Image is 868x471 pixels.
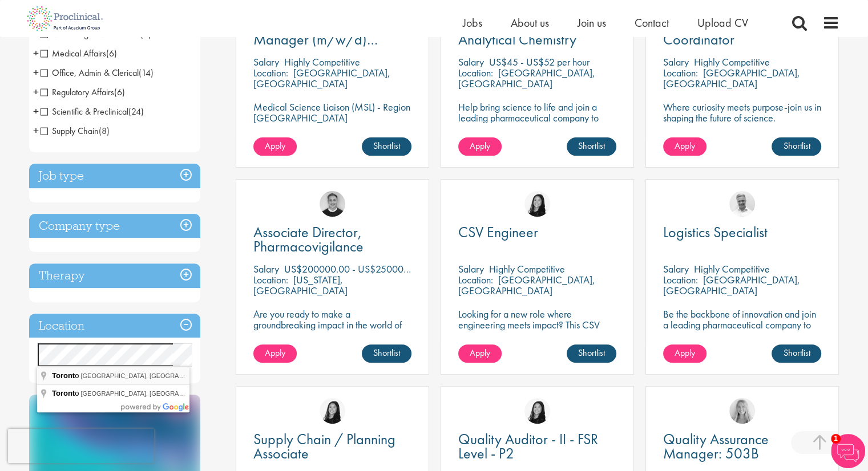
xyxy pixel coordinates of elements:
span: Location: [663,273,698,286]
span: o [52,371,80,380]
span: Quality Assurance Manager: 503B [663,429,769,463]
a: Jobs [463,15,482,30]
a: Joshua Bye [729,191,755,217]
h3: Location [29,314,200,338]
a: Quality Auditor - II - FSR Level - P2 [458,432,616,461]
p: Highly Competitive [284,55,360,68]
span: [GEOGRAPHIC_DATA], [GEOGRAPHIC_DATA] [80,372,215,379]
span: Apply [675,347,695,359]
span: Supply Chain / Planning Associate [253,429,395,463]
a: Apply [253,137,297,156]
img: Bo Forsen [320,191,345,217]
a: CSV Engineer [458,225,616,239]
span: Supply Chain [41,125,99,137]
p: Help bring science to life and join a leading pharmaceutical company to play a key role in delive... [458,101,616,156]
span: + [33,103,39,120]
span: Quality Auditor - II - FSR Level - P2 [458,429,598,463]
p: Are you ready to make a groundbreaking impact in the world of biotechnology? Join a growing compa... [253,308,411,363]
span: Associate Director, Pharmacovigilance [253,222,364,256]
span: Contact [635,15,669,30]
p: [GEOGRAPHIC_DATA], [GEOGRAPHIC_DATA] [663,66,800,90]
p: [GEOGRAPHIC_DATA], [GEOGRAPHIC_DATA] [253,66,390,90]
a: Associate Scientist: Analytical Chemistry [458,18,616,47]
span: + [33,83,39,100]
span: Toront [52,389,75,397]
p: Where curiosity meets purpose-join us in shaping the future of science. [663,101,821,123]
span: Location: [458,66,493,79]
a: Shortlist [567,344,616,363]
a: About us [511,15,549,30]
span: Apply [470,140,490,152]
a: Logistics Specialist [663,225,821,239]
span: (6) [106,47,117,59]
a: Clinical Research Coordinator [663,18,821,47]
span: Location: [458,273,493,286]
span: Salary [458,262,484,275]
span: Location: [663,66,698,79]
a: Shortlist [772,137,821,156]
a: Shortlist [362,137,411,156]
h3: Company type [29,214,200,238]
a: Associate Director, Pharmacovigilance [253,225,411,254]
span: Toront [52,371,75,380]
span: Upload CV [697,15,748,30]
span: Apply [675,140,695,152]
h3: Therapy [29,263,200,288]
span: o [52,389,80,397]
p: US$45 - US$52 per hour [489,55,590,68]
a: Shortlist [567,137,616,156]
p: [GEOGRAPHIC_DATA], [GEOGRAPHIC_DATA] [663,273,800,297]
a: Quality Assurance Manager: 503B [663,432,821,461]
span: Medical Affairs [41,47,106,59]
a: Shortlist [362,344,411,363]
p: Highly Competitive [694,55,770,68]
a: Join us [578,15,606,30]
p: [GEOGRAPHIC_DATA], [GEOGRAPHIC_DATA] [458,273,595,297]
a: Apply [458,344,502,363]
span: + [33,44,39,62]
p: [US_STATE], [GEOGRAPHIC_DATA] [253,273,348,297]
img: Chatbot [831,434,865,468]
span: Supply Chain [41,125,110,137]
span: Office, Admin & Clerical [41,67,139,79]
a: Supply Chain / Planning Associate [253,432,411,461]
span: Location: [253,66,288,79]
p: Be the backbone of innovation and join a leading pharmaceutical company to help keep life-changin... [663,308,821,352]
span: Apply [265,347,285,359]
img: Numhom Sudsok [320,398,345,424]
span: Scientific & Preclinical [41,105,144,117]
span: Salary [458,55,484,68]
a: Shortlist [772,344,821,363]
a: Medical Science Liaison Manager (m/w/d) Nephrologie [253,18,411,47]
span: + [33,122,39,139]
p: Medical Science Liaison (MSL) - Region [GEOGRAPHIC_DATA] [253,101,411,123]
span: (6) [114,86,125,98]
span: Regulatory Affairs [41,86,125,98]
img: Numhom Sudsok [524,191,550,217]
span: Salary [663,262,689,275]
span: Regulatory Affairs [41,86,114,98]
span: Salary [253,262,279,275]
img: Shannon Briggs [729,398,755,424]
span: (24) [128,105,144,117]
span: CSV Engineer [458,222,538,242]
span: (8) [99,125,110,137]
h3: Job type [29,164,200,188]
p: Highly Competitive [694,262,770,275]
span: Office, Admin & Clerical [41,67,154,79]
a: Apply [663,137,706,156]
img: Numhom Sudsok [524,398,550,424]
span: [GEOGRAPHIC_DATA], [GEOGRAPHIC_DATA] [80,390,215,397]
span: Medical Science Liaison Manager (m/w/d) Nephrologie [253,15,391,63]
p: Highly Competitive [489,262,565,275]
span: Salary [663,55,689,68]
span: 1 [831,434,841,444]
